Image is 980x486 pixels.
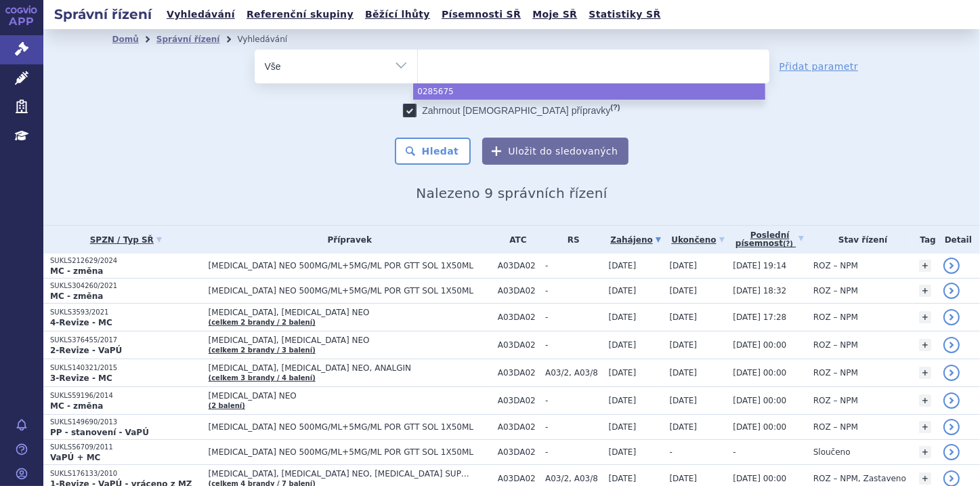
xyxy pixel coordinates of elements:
a: + [919,394,931,407]
span: - [545,312,602,322]
span: Sloučeno [813,447,851,457]
th: Stav řízení [807,226,913,254]
strong: 2-Revize - VaPÚ [50,346,122,355]
span: [MEDICAL_DATA], [MEDICAL_DATA] NEO [209,336,491,345]
span: [DATE] 00:00 [733,396,786,405]
span: Nalezeno 9 správních řízení [416,185,607,201]
p: SUKLS3593/2021 [50,308,202,317]
a: SPZN / Typ SŘ [50,230,202,249]
li: Vyhledávání [237,29,305,49]
th: Přípravek [202,226,491,254]
span: - [545,261,602,270]
a: + [919,260,931,272]
strong: 3-Revize - MC [50,373,112,383]
strong: PP - stanovení - VaPÚ [50,428,149,437]
span: [DATE] 19:14 [733,261,786,270]
a: (celkem 2 brandy / 3 balení) [209,346,316,354]
span: [DATE] [670,340,698,350]
a: detail [943,365,960,381]
span: A03/2, A03/8 [545,368,602,378]
span: ROZ – NPM [813,261,858,270]
span: [DATE] [609,312,637,322]
a: (celkem 3 brandy / 4 balení) [209,374,316,382]
a: + [919,367,931,379]
a: + [919,472,931,485]
span: ROZ – NPM [813,396,858,405]
span: [DATE] [609,474,637,483]
span: [MEDICAL_DATA], [MEDICAL_DATA] NEO, [MEDICAL_DATA] SUP… [209,469,491,479]
strong: MC - změna [50,291,103,301]
a: Domů [112,35,139,44]
button: Uložit do sledovaných [482,138,629,165]
span: [DATE] 17:28 [733,312,786,322]
a: Přidat parametr [780,60,859,73]
span: [DATE] [609,422,637,432]
a: detail [943,337,960,353]
button: Hledat [395,138,471,165]
span: - [670,447,673,457]
a: detail [943,258,960,274]
a: + [919,421,931,433]
span: [DATE] 18:32 [733,286,786,296]
abbr: (?) [783,240,793,248]
span: [MEDICAL_DATA] NEO [209,391,491,401]
span: A03DA02 [498,368,538,378]
span: [DATE] 00:00 [733,422,786,432]
th: ATC [491,226,538,254]
a: Statistiky SŘ [584,5,664,24]
a: detail [943,283,960,299]
span: - [545,340,602,350]
span: ROZ – NPM [813,286,858,296]
span: [DATE] [670,286,698,296]
a: Zahájeno [609,230,663,249]
h2: Správní řízení [43,5,163,24]
span: [MEDICAL_DATA] NEO 500MG/ML+5MG/ML POR GTT SOL 1X50ML [209,286,491,296]
p: SUKLS376455/2017 [50,336,202,345]
a: Písemnosti SŘ [438,5,525,24]
span: ROZ – NPM, Zastaveno [813,474,906,483]
p: SUKLS56709/2011 [50,443,202,452]
span: - [545,286,602,296]
span: - [545,447,602,457]
span: A03DA02 [498,422,538,432]
span: [DATE] [609,368,637,378]
span: [MEDICAL_DATA], [MEDICAL_DATA] NEO [209,308,491,317]
strong: MC - změna [50,266,103,276]
strong: MC - změna [50,401,103,411]
a: + [919,311,931,323]
span: A03DA02 [498,261,538,270]
span: A03DA02 [498,447,538,457]
span: [MEDICAL_DATA] NEO 500MG/ML+5MG/ML POR GTT SOL 1X50ML [209,422,491,432]
span: A03DA02 [498,340,538,350]
span: ROZ – NPM [813,422,858,432]
a: Běžící lhůty [361,5,434,24]
a: detail [943,309,960,325]
p: SUKLS59196/2014 [50,391,202,401]
th: RS [538,226,602,254]
p: SUKLS212629/2024 [50,256,202,266]
span: [MEDICAL_DATA] NEO 500MG/ML+5MG/ML POR GTT SOL 1X50ML [209,261,491,270]
span: A03DA02 [498,396,538,405]
th: Detail [937,226,980,254]
span: [DATE] [670,312,698,322]
span: [MEDICAL_DATA], [MEDICAL_DATA] NEO, ANALGIN [209,363,491,373]
span: - [733,447,736,457]
a: Poslednípísemnost(?) [733,226,806,254]
abbr: (?) [610,103,620,112]
a: Referenční skupiny [242,5,358,24]
a: Správní řízení [156,35,220,44]
span: [DATE] [609,286,637,296]
a: Moje SŘ [528,5,581,24]
li: 0285675 [413,83,765,100]
a: (2 balení) [209,402,245,409]
label: Zahrnout [DEMOGRAPHIC_DATA] přípravky [403,104,620,117]
span: [DATE] [609,340,637,350]
a: + [919,339,931,351]
a: Vyhledávání [163,5,239,24]
a: detail [943,392,960,409]
span: - [545,396,602,405]
span: [DATE] 00:00 [733,340,786,350]
th: Tag [912,226,936,254]
span: [DATE] 00:00 [733,474,786,483]
a: Ukončeno [670,230,727,249]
